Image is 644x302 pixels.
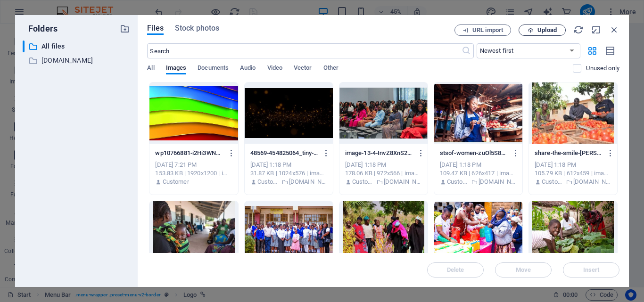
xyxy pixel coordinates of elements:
[535,169,611,178] div: 105.79 KB | 612x459 | image/jpeg
[345,149,413,157] p: image-13-4-InvZ8XnS2WOxatk3PqQjSw.jpg
[289,178,327,186] p: [DOMAIN_NAME]
[147,23,164,34] span: Files
[294,62,312,75] span: Vector
[41,55,113,66] p: [DOMAIN_NAME]
[345,178,422,186] div: By: Customer | Folder: stsofinternational.com
[573,178,611,186] p: [DOMAIN_NAME]
[250,178,327,186] div: By: Customer | Folder: stsofinternational.com
[535,178,611,186] div: By: Customer | Folder: stsofinternational.com
[267,62,282,75] span: Video
[250,169,327,178] div: 31.87 KB | 1024x576 | image/jpeg
[573,24,584,35] i: Reload
[250,161,327,169] div: [DATE] 1:18 PM
[120,24,130,34] i: Create new folder
[519,24,566,36] button: Upload
[535,161,611,169] div: [DATE] 1:18 PM
[240,62,256,75] span: Audio
[155,161,232,169] div: [DATE] 7:21 PM
[591,24,602,35] i: Minimize
[454,24,511,36] button: URL import
[447,178,469,186] p: Customer
[155,169,232,178] div: 153.83 KB | 1920x1200 | image/jpeg
[384,178,422,186] p: [DOMAIN_NAME]
[147,62,154,75] span: All
[440,178,517,186] div: By: Customer | Folder: stsofinternational.com
[440,149,508,157] p: stsof-women-zuOl5S8cm0ac7uFhqRMwMQ.jpg
[542,178,563,186] p: Customer
[155,149,223,157] p: wp10766881-i2Hi3WNZViXgPaRTiz0Sag.jpg
[163,178,189,186] p: Customer
[535,149,603,157] p: share-the-smile-ophelia-foundation-economic-lRbEFv_cneDVjPJosOWSkQ.jpg
[166,62,187,75] span: Images
[440,161,517,169] div: [DATE] 1:18 PM
[537,27,557,33] span: Upload
[586,64,619,73] p: Displays only files that are not in use on the website. Files added during this session can still...
[175,23,219,34] span: Stock photos
[250,149,319,157] p: 48569-454825064_tiny-1024x576-9DYTEDbcsutD6en9uu4F0A.jpg
[257,178,279,186] p: Customer
[479,178,517,186] p: [DOMAIN_NAME]
[23,41,25,52] div: ​
[198,62,229,75] span: Documents
[472,27,503,33] span: URL import
[440,169,517,178] div: 109.47 KB | 626x417 | image/jpeg
[352,178,374,186] p: Customer
[41,41,113,52] p: All files
[23,55,130,66] div: [DOMAIN_NAME]
[147,43,461,58] input: Search
[345,161,422,169] div: [DATE] 1:18 PM
[23,23,58,35] p: Folders
[609,24,619,35] i: Close
[345,169,422,178] div: 178.06 KB | 972x566 | image/jpeg
[323,62,339,75] span: Other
